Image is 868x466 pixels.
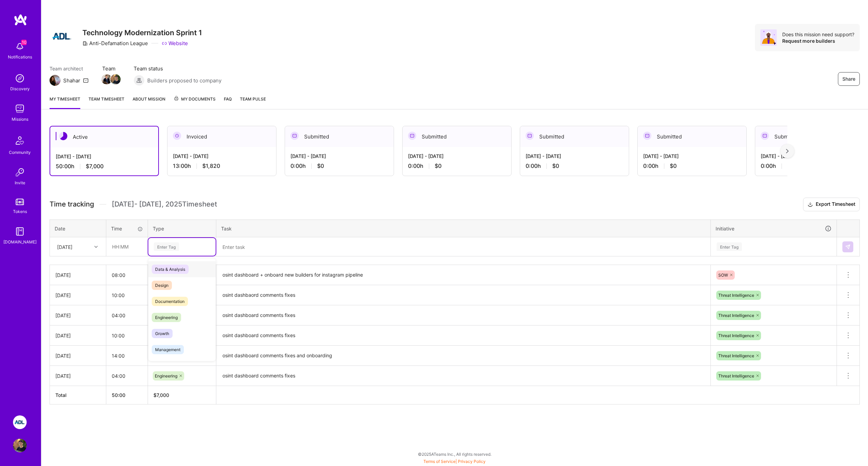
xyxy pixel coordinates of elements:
[718,293,754,298] span: Threat Intelligence
[82,28,202,37] h3: Technology Modernization Sprint 1
[842,76,855,82] span: Share
[50,95,80,109] a: My timesheet
[670,162,677,170] span: $0
[102,74,111,85] a: Team Member Avatar
[174,95,216,109] a: My Documents
[13,102,27,116] img: teamwork
[152,313,181,322] span: Engineering
[15,179,25,186] div: Invite
[526,132,534,140] img: Submitted
[760,29,777,46] img: Avatar
[786,149,789,154] img: right
[83,78,89,83] i: icon Mail
[153,392,169,398] span: $ 7,000
[56,153,153,160] div: [DATE] - [DATE]
[152,329,173,338] span: Growth
[154,241,179,252] div: Enter Tag
[435,162,442,170] span: $0
[718,272,728,278] span: SOW
[14,14,27,26] img: logo
[716,225,832,232] div: Initiative
[102,65,120,72] span: Team
[16,199,24,205] img: tokens
[761,162,858,170] div: 0:00 h
[217,306,710,325] textarea: osint dashboard comments fixes
[50,219,106,237] th: Date
[11,439,28,452] a: User Avatar
[9,149,31,156] div: Community
[317,162,324,170] span: $0
[134,65,221,72] span: Team status
[13,208,27,215] div: Tokens
[106,347,148,365] input: HH:MM
[718,313,754,318] span: Threat Intelligence
[50,75,60,86] img: Team Architect
[55,332,100,339] div: [DATE]
[408,162,506,170] div: 0:00 h
[173,162,271,170] div: 13:00 h
[112,200,217,209] span: [DATE] - [DATE] , 2025 Timesheet
[782,38,854,44] div: Request more builders
[520,126,629,147] div: Submitted
[643,162,741,170] div: 0:00 h
[86,163,104,170] span: $7,000
[290,152,388,160] div: [DATE] - [DATE]
[755,126,864,147] div: Submitted
[106,327,148,345] input: HH:MM
[12,132,28,149] img: Community
[761,152,858,160] div: [DATE] - [DATE]
[59,132,67,140] img: Active
[50,386,106,404] th: Total
[838,72,860,86] button: Share
[50,200,94,209] span: Time tracking
[13,40,27,53] img: bell
[718,373,754,378] span: Threat Intelligence
[134,75,145,86] img: Builders proposed to company
[10,85,30,92] div: Discovery
[290,162,388,170] div: 0:00 h
[12,116,28,123] div: Missions
[808,201,813,208] i: icon Download
[152,297,188,306] span: Documentation
[56,163,153,170] div: 50:00 h
[57,243,72,250] div: [DATE]
[643,132,651,140] img: Submitted
[152,345,184,354] span: Management
[638,126,746,147] div: Submitted
[718,333,754,338] span: Threat Intelligence
[217,286,710,305] textarea: osint dashbaord comments fixes
[423,459,456,464] a: Terms of Service
[224,95,232,109] a: FAQ
[217,326,710,345] textarea: osint dashboard comments fixes
[55,312,100,319] div: [DATE]
[63,77,80,84] div: Shahar
[408,152,506,160] div: [DATE] - [DATE]
[202,162,220,170] span: $1,820
[526,152,623,160] div: [DATE] - [DATE]
[106,367,148,385] input: HH:MM
[174,95,216,103] span: My Documents
[845,244,851,250] img: Submit
[106,266,148,284] input: HH:MM
[82,40,148,47] div: Anti-Defamation League
[55,271,100,279] div: [DATE]
[761,132,769,140] img: Submitted
[50,127,158,147] div: Active
[285,126,394,147] div: Submitted
[106,386,148,404] th: 50:00
[82,41,88,46] i: icon CompanyGray
[11,415,28,429] a: ADL: Technology Modernization Sprint 1
[167,126,276,147] div: Invoiced
[173,152,271,160] div: [DATE] - [DATE]
[217,266,710,284] textarea: osint dashboard + onboard new builders for instagram pipeline
[216,219,711,237] th: Task
[13,225,27,238] img: guide book
[717,241,742,252] div: Enter Tag
[162,40,188,47] a: Website
[13,71,27,85] img: discovery
[147,77,221,84] span: Builders proposed to company
[107,238,147,256] input: HH:MM
[55,352,100,359] div: [DATE]
[89,95,124,109] a: Team timesheet
[152,281,172,290] span: Design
